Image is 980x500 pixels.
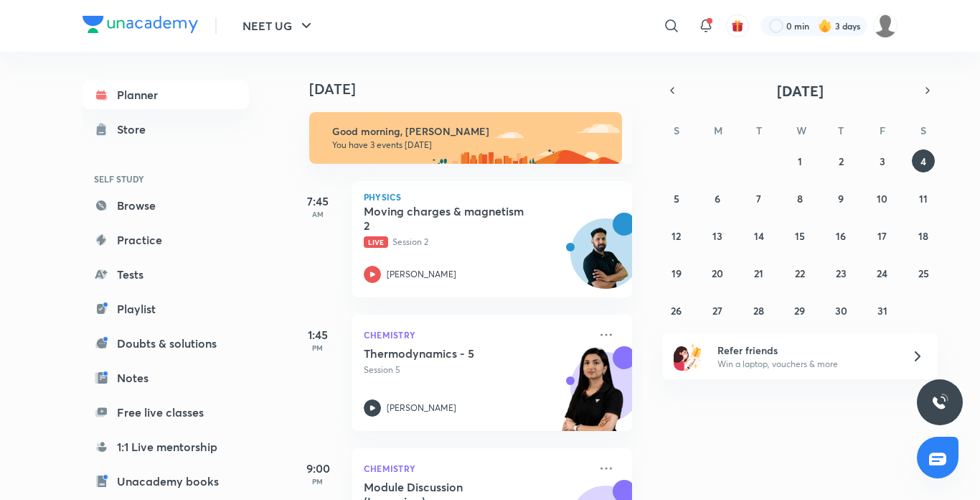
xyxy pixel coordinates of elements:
button: October 30, 2025 [829,299,852,322]
button: October 2, 2025 [829,149,852,172]
p: Chemistry [364,460,589,477]
img: Barsha Singh [873,14,897,38]
img: avatar [731,19,744,32]
abbr: October 29, 2025 [794,304,805,318]
abbr: October 22, 2025 [795,267,805,280]
img: Avatar [571,226,640,295]
abbr: October 3, 2025 [880,154,885,168]
button: October 28, 2025 [748,299,771,322]
span: [DATE] [777,81,824,101]
button: October 11, 2025 [912,187,935,210]
button: October 26, 2025 [665,299,688,322]
abbr: Monday [714,124,722,137]
h5: 1:45 [289,326,347,343]
abbr: October 26, 2025 [671,304,682,318]
p: Session 2 [364,236,589,249]
a: Tests [83,260,249,289]
p: [PERSON_NAME] [387,402,456,415]
p: AM [289,210,347,218]
p: Physics [364,193,621,201]
abbr: October 23, 2025 [836,267,847,280]
button: October 1, 2025 [788,149,811,172]
button: October 25, 2025 [912,261,935,284]
h6: SELF STUDY [83,167,249,191]
abbr: Wednesday [796,124,806,137]
h5: Moving charges & magnetism 2 [364,204,542,233]
button: October 24, 2025 [871,261,894,284]
button: October 19, 2025 [665,261,688,284]
abbr: October 13, 2025 [712,229,722,243]
abbr: October 20, 2025 [712,267,723,280]
button: October 16, 2025 [829,224,852,247]
button: October 9, 2025 [829,187,852,210]
p: PM [289,343,347,352]
abbr: Thursday [838,124,844,137]
abbr: October 16, 2025 [836,229,846,243]
h5: 7:45 [289,193,347,210]
abbr: October 9, 2025 [838,192,844,205]
abbr: October 19, 2025 [672,267,682,280]
h5: Thermodynamics - 5 [364,346,542,361]
abbr: October 12, 2025 [672,229,681,243]
abbr: October 1, 2025 [798,154,802,168]
button: October 6, 2025 [706,187,729,210]
button: October 3, 2025 [871,149,894,172]
img: ttu [931,394,948,411]
p: Win a laptop, vouchers & more [717,358,894,371]
abbr: October 24, 2025 [877,267,887,280]
p: Session 5 [364,364,589,376]
a: Free live classes [83,398,249,427]
p: PM [289,477,347,486]
abbr: October 10, 2025 [877,192,887,205]
a: Browse [83,191,249,220]
abbr: Tuesday [756,124,762,137]
button: October 31, 2025 [871,299,894,322]
p: Chemistry [364,326,589,343]
button: October 8, 2025 [788,187,811,210]
button: October 15, 2025 [788,224,811,247]
img: morning [309,112,622,164]
p: [PERSON_NAME] [387,268,456,281]
abbr: October 15, 2025 [795,229,805,243]
button: October 13, 2025 [706,224,729,247]
img: referral [674,342,702,371]
a: Unacademy books [83,467,249,496]
span: Live [364,236,388,248]
img: streak [818,19,832,33]
button: October 4, 2025 [912,149,935,172]
abbr: October 4, 2025 [920,154,926,168]
button: October 23, 2025 [829,261,852,284]
button: avatar [726,14,749,37]
a: Store [83,115,249,144]
a: Company Logo [83,16,198,37]
abbr: October 30, 2025 [835,304,847,318]
button: October 7, 2025 [748,187,771,210]
button: October 12, 2025 [665,224,688,247]
abbr: October 28, 2025 [753,304,764,318]
button: October 18, 2025 [912,224,935,247]
a: Practice [83,226,249,254]
h6: Good morning, [PERSON_NAME] [332,125,609,138]
abbr: Friday [880,124,885,137]
abbr: October 21, 2025 [754,267,763,280]
abbr: October 25, 2025 [918,267,929,280]
a: Doubts & solutions [83,329,249,358]
abbr: October 18, 2025 [918,229,928,243]
abbr: Sunday [674,124,679,137]
a: Notes [83,364,249,392]
button: October 20, 2025 [706,261,729,284]
button: October 29, 2025 [788,299,811,322]
button: October 17, 2025 [871,224,894,247]
button: October 21, 2025 [748,261,771,284]
abbr: October 5, 2025 [674,192,679,205]
button: October 22, 2025 [788,261,811,284]
a: 1:1 Live mentorship [83,432,249,461]
h4: [DATE] [309,80,646,98]
abbr: October 8, 2025 [797,192,803,205]
abbr: October 2, 2025 [839,154,844,168]
a: Playlist [83,295,249,323]
abbr: October 17, 2025 [877,229,887,243]
button: NEET UG [234,11,324,40]
abbr: October 14, 2025 [754,229,764,243]
button: October 27, 2025 [706,299,729,322]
